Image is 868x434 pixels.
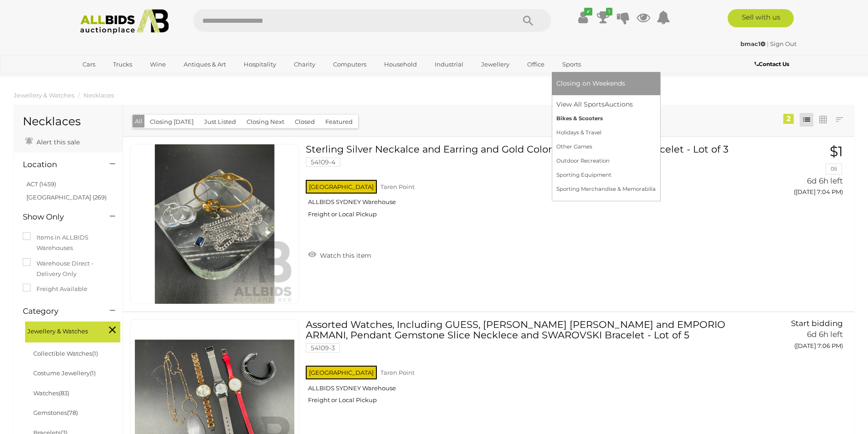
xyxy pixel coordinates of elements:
a: [GEOGRAPHIC_DATA] [77,72,153,87]
a: Trucks [107,57,138,72]
a: bmac1 [740,40,767,47]
a: Sports [556,57,587,72]
a: Contact Us [755,59,791,69]
span: Jewellery & Watches [27,324,96,337]
button: Closed [289,115,320,129]
a: Watches(83) [33,389,69,397]
a: Computers [327,57,372,72]
a: 1 [596,9,610,26]
a: Necklaces [83,92,114,99]
a: [GEOGRAPHIC_DATA] (269) [26,194,107,201]
span: $1 [830,143,843,160]
a: Collectible Watches(1) [33,350,98,357]
h4: Location [23,160,96,169]
h1: Necklaces [23,115,113,128]
button: Closing Next [241,115,290,129]
label: Freight Available [23,284,87,294]
i: 1 [606,8,612,15]
a: Start bidding 6d 6h left ([DATE] 7:06 PM) [740,319,845,355]
a: Assorted Watches, Including GUESS, [PERSON_NAME] [PERSON_NAME] and EMPORIO ARMANI, Pendant Gemsto... [313,319,725,411]
h4: Category [23,307,96,316]
img: Allbids.com.au [75,9,174,34]
a: ACT (1459) [26,180,56,188]
a: Hospitality [238,57,282,72]
button: Just Listed [199,115,241,129]
h4: Show Only [23,213,96,221]
label: Items in ALLBIDS Warehouses [23,232,113,254]
a: Antiques & Art [178,57,232,72]
a: Sign Out [770,40,796,47]
strong: bmac1 [740,40,765,47]
a: Costume Jewellery(1) [33,369,96,377]
a: $1 0li 6d 6h left ([DATE] 7:04 PM) [740,144,845,201]
button: Closing [DATE] [144,115,199,129]
a: Alert this sale [23,134,82,148]
a: Industrial [429,57,469,72]
span: Alert this sale [34,138,80,146]
span: Start bidding [791,319,843,328]
button: All [133,115,145,128]
a: Cars [77,57,101,72]
div: 2 [783,114,794,124]
img: 54109-4a.jpeg [135,144,294,304]
a: Wine [144,57,172,72]
a: Sterling Silver Neckalce and Earring and Gold Color Metal Belt Buckle Bracelet - Lot of 3 54109-4... [313,144,725,225]
a: Charity [288,57,321,72]
span: (1) [92,350,98,357]
button: Search [505,9,551,32]
a: ✔ [576,9,590,26]
i: ✔ [584,8,592,15]
label: Warehouse Direct - Delivery Only [23,258,113,280]
a: Office [521,57,550,72]
span: (78) [67,409,78,416]
a: Jewellery & Watches [14,92,74,99]
a: Sell with us [728,9,794,27]
span: (1) [90,369,96,377]
a: Jewellery [475,57,515,72]
button: Featured [320,115,358,129]
a: Gemstones(78) [33,409,78,416]
span: Watch this item [318,251,371,260]
a: Watch this item [306,248,374,261]
span: | [767,40,769,47]
span: (83) [59,389,69,397]
b: Contact Us [755,61,789,67]
a: Household [378,57,423,72]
